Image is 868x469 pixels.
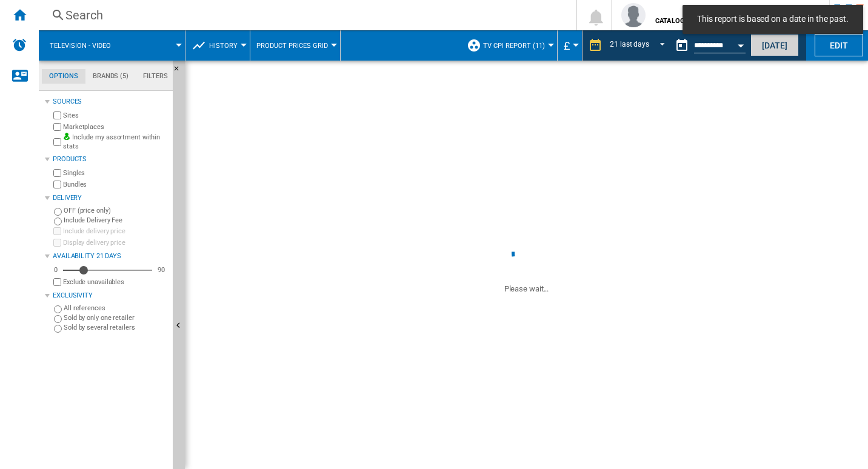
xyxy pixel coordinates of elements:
div: Search [65,7,544,24]
md-tab-item: Filters [136,69,175,84]
button: £ [564,30,576,61]
span: Television - video [50,42,111,50]
label: Sold by several retailers [64,323,168,332]
md-select: REPORTS.WIZARD.STEPS.REPORT.STEPS.REPORT_OPTIONS.PERIOD: 21 last days [609,36,670,56]
md-slider: Availability [63,264,152,276]
button: Product prices grid [256,30,334,61]
label: Display delivery price [63,238,168,247]
span: History [209,42,238,50]
label: Include my assortment within stats [63,133,168,151]
ng-transclude: Please wait... [504,284,549,293]
div: 0 [51,265,61,274]
label: Exclude unavailables [63,278,168,287]
div: Sources [53,97,168,107]
button: md-calendar [670,33,694,58]
input: Include my assortment within stats [53,135,61,150]
div: Products [53,155,168,164]
span: TV CPI Report (11) [483,42,545,50]
button: History [209,30,244,61]
input: Sold by several retailers [54,325,62,333]
div: Exclusivity [53,291,168,301]
div: TV CPI Report (11) [467,30,551,61]
input: Include delivery price [53,227,61,235]
input: Include Delivery Fee [54,218,62,225]
span: [PERSON_NAME] [655,5,803,18]
input: Display delivery price [53,239,61,247]
div: Availability 21 Days [53,251,168,261]
button: [DATE] [750,34,799,56]
b: CATALOG SAMSUNG [DOMAIN_NAME] (DA+AV) [655,17,803,25]
button: Hide [173,61,187,82]
img: profile.jpg [621,3,646,27]
input: Bundles [53,181,61,188]
button: Open calendar [730,33,752,55]
label: Include delivery price [63,227,168,236]
label: All references [64,304,168,313]
md-tab-item: Brands (5) [85,69,136,84]
img: mysite-bg-18x18.png [63,133,70,140]
img: alerts-logo.svg [12,38,27,52]
div: 90 [155,265,168,274]
input: Sites [53,111,61,119]
span: £ [564,39,570,52]
button: TV CPI Report (11) [483,30,551,61]
input: Display delivery price [53,278,61,286]
label: OFF (price only) [64,206,168,215]
input: OFF (price only) [54,208,62,216]
div: 21 last days [610,40,649,48]
button: Edit [815,34,863,56]
input: All references [54,305,62,313]
label: Singles [63,168,168,178]
input: Marketplaces [53,123,61,131]
label: Marketplaces [63,122,168,131]
div: Delivery [53,193,168,203]
input: Singles [53,169,61,177]
md-tab-item: Options [42,69,85,84]
label: Sites [63,111,168,120]
label: Sold by only one retailer [64,313,168,322]
input: Sold by only one retailer [54,315,62,323]
span: Product prices grid [256,42,328,50]
div: This report is based on a date in the past. [670,30,748,61]
label: Include Delivery Fee [64,216,168,225]
div: History [192,30,244,61]
button: Television - video [50,30,123,61]
span: This report is based on a date in the past. [693,13,852,25]
div: Television - video [45,30,179,61]
md-menu: Currency [558,30,583,61]
label: Bundles [63,180,168,189]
